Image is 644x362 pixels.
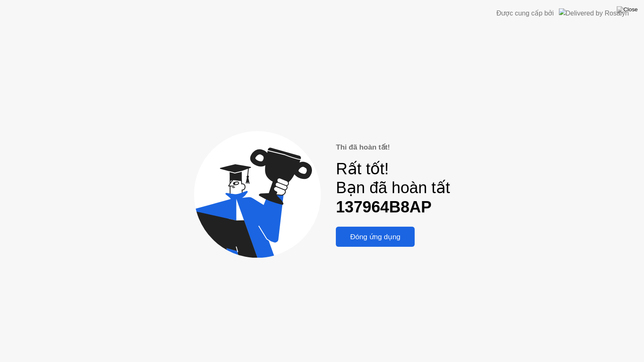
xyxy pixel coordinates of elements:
[336,198,431,216] b: 137964B8AP
[496,8,554,18] div: Được cung cấp bởi
[338,233,412,241] div: Đóng ứng dụng
[336,227,415,247] button: Đóng ứng dụng
[336,160,450,217] div: Rất tốt! Bạn đã hoàn tất
[336,142,450,153] div: Thi đã hoàn tất!
[617,6,638,13] img: Close
[559,8,629,18] img: Delivered by Rosalyn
